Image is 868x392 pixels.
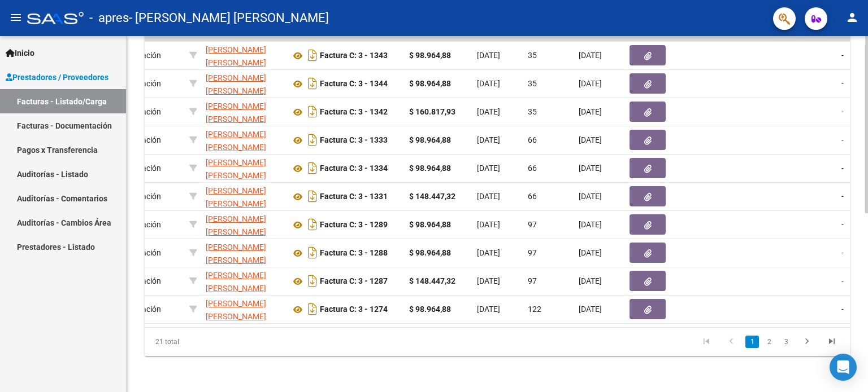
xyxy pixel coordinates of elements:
i: Descargar documento [305,272,320,290]
span: Prestadores / Proveedores [6,71,108,83]
span: [PERSON_NAME] [PERSON_NAME] [206,102,266,124]
span: 122 [528,305,541,314]
span: 66 [528,135,537,144]
span: [DATE] [579,248,602,257]
mat-icon: person [845,11,859,24]
div: 23234708694 [206,100,281,124]
span: [DATE] [477,220,500,229]
span: 35 [528,107,537,116]
span: [DATE] [579,276,602,285]
li: page 3 [778,332,795,351]
i: Descargar documento [305,131,320,149]
span: - apres [89,6,129,30]
i: Descargar documento [305,244,320,262]
strong: $ 98.964,88 [409,220,451,229]
strong: $ 148.447,32 [409,192,455,201]
strong: $ 98.964,88 [409,305,451,314]
a: 2 [762,336,776,348]
span: [DATE] [579,220,602,229]
strong: $ 98.964,88 [409,248,451,257]
span: [DATE] [579,305,602,314]
strong: Factura C: 3 - 1331 [320,192,388,201]
span: 35 [528,51,537,60]
strong: Factura C: 3 - 1344 [320,80,388,89]
span: - [PERSON_NAME] [PERSON_NAME] [129,6,329,30]
a: go to next page [796,336,818,348]
span: - [841,192,844,201]
span: [PERSON_NAME] [PERSON_NAME] [206,158,266,180]
mat-icon: menu [9,11,23,24]
strong: Factura C: 3 - 1274 [320,305,388,314]
span: - [841,107,844,116]
a: go to first page [696,336,717,348]
span: [DATE] [579,192,602,201]
span: [DATE] [477,79,500,88]
span: - [841,51,844,60]
strong: $ 98.964,88 [409,164,451,173]
i: Descargar documento [305,159,320,177]
i: Descargar documento [305,74,320,93]
span: - [841,276,844,285]
strong: Factura C: 3 - 1342 [320,108,388,117]
span: [DATE] [579,135,602,144]
span: [DATE] [579,164,602,173]
span: [DATE] [579,51,602,60]
div: 23234708694 [206,128,281,152]
span: [PERSON_NAME] [PERSON_NAME] [206,130,266,152]
div: 23234708694 [206,156,281,180]
strong: $ 98.964,88 [409,79,451,88]
span: [PERSON_NAME] [PERSON_NAME] [206,45,266,67]
span: 66 [528,192,537,201]
span: [PERSON_NAME] [PERSON_NAME] [206,299,266,321]
div: 23234708694 [206,269,281,293]
strong: Factura C: 3 - 1334 [320,164,388,173]
span: - [841,248,844,257]
div: Open Intercom Messenger [830,354,857,381]
a: go to previous page [721,336,742,348]
div: 23234708694 [206,297,281,321]
i: Descargar documento [305,187,320,205]
i: Descargar documento [305,215,320,234]
span: [PERSON_NAME] [PERSON_NAME] [206,271,266,293]
span: - [841,164,844,173]
span: [DATE] [579,107,602,116]
span: [PERSON_NAME] [PERSON_NAME] [206,73,266,95]
strong: $ 98.964,88 [409,51,451,60]
div: 23234708694 [206,241,281,265]
span: [DATE] [477,276,500,285]
div: 21 total [145,328,284,356]
div: 23234708694 [206,43,281,67]
span: - [841,305,844,314]
span: [DATE] [477,135,500,144]
span: 35 [528,79,537,88]
span: 66 [528,164,537,173]
span: 97 [528,248,537,257]
a: go to last page [821,336,843,348]
strong: Factura C: 3 - 1288 [320,249,388,258]
span: [DATE] [477,248,500,257]
span: [DATE] [477,107,500,116]
strong: $ 160.817,93 [409,107,455,116]
li: page 1 [744,332,761,351]
i: Descargar documento [305,46,320,64]
span: 97 [528,276,537,285]
i: Descargar documento [305,300,320,318]
i: Descargar documento [305,103,320,121]
span: [DATE] [477,164,500,173]
span: - [841,79,844,88]
li: page 2 [761,332,778,351]
a: 1 [745,336,759,348]
span: - [841,220,844,229]
div: 23234708694 [206,184,281,208]
strong: Factura C: 3 - 1289 [320,221,388,230]
span: [DATE] [579,79,602,88]
span: [DATE] [477,51,500,60]
span: - [841,135,844,144]
strong: Factura C: 3 - 1287 [320,277,388,286]
span: 97 [528,220,537,229]
strong: Factura C: 3 - 1333 [320,136,388,145]
span: [DATE] [477,305,500,314]
span: [PERSON_NAME] [PERSON_NAME] [206,243,266,265]
div: 23234708694 [206,213,281,236]
span: [PERSON_NAME] [PERSON_NAME] [206,186,266,208]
